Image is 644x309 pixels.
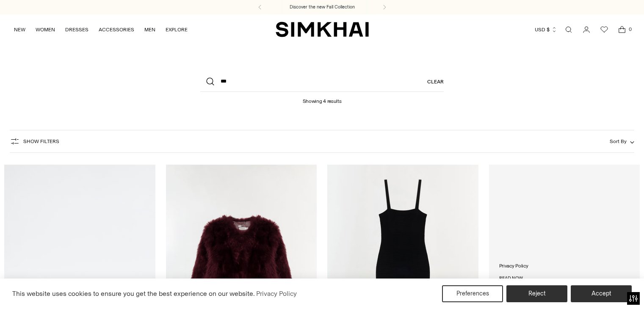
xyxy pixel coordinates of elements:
[427,72,444,92] a: Clear
[596,21,613,38] a: Wishlist
[12,290,255,298] span: This website uses cookies to ensure you get the best experience on our website.
[14,20,25,39] a: NEW
[144,20,155,39] a: MEN
[571,285,632,302] button: Accept
[290,4,355,11] a: Discover the new Fall Collection
[200,72,221,92] button: Search
[626,25,634,33] span: 0
[560,21,577,38] a: Open search modal
[255,287,298,300] a: Privacy Policy (opens in a new tab)
[535,20,557,39] button: USD $
[578,21,595,38] a: Go to the account page
[23,138,59,144] span: Show Filters
[499,263,528,269] h4: Privacy Policy
[99,20,134,39] a: ACCESSORIES
[166,20,188,39] a: EXPLORE
[65,20,88,39] a: DRESSES
[10,135,59,148] button: Show Filters
[303,92,342,104] h1: Showing 4 results
[36,20,55,39] a: WOMEN
[610,138,627,144] span: Sort By
[276,21,369,38] a: SIMKHAI
[614,21,630,38] a: Open cart modal
[506,285,567,302] button: Reject
[442,285,503,302] button: Preferences
[499,276,523,281] span: Read now
[610,137,634,146] button: Sort By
